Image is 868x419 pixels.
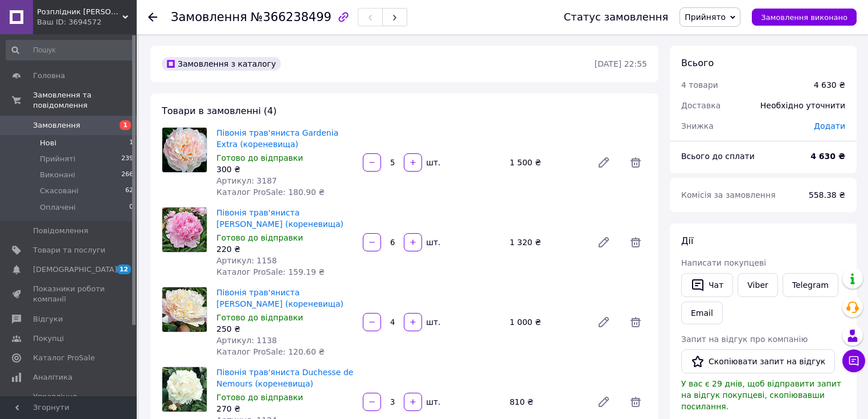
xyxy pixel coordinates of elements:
[33,333,64,344] span: Покупці
[148,11,157,23] div: Повернутися назад
[40,186,79,196] span: Скасовані
[216,368,353,388] a: Півонія трав'яниста Duchesse de Nemours (кореневища)
[681,101,720,110] span: Доставка
[505,394,588,410] div: 810 ₴
[129,202,133,213] span: 0
[216,128,338,149] a: Півонія трав'яниста Gardenia Extra (кореневища)
[171,10,247,24] span: Замовлення
[681,258,766,267] span: Написати покупцеві
[33,71,65,81] span: Головна
[681,235,693,246] span: Дії
[564,11,669,23] div: Статус замовлення
[216,176,277,185] span: Артикул: 3187
[120,120,131,130] span: 1
[216,288,343,308] a: Півонія трав'яниста [PERSON_NAME] (кореневища)
[761,13,847,22] span: Замовлення виконано
[216,233,303,242] span: Готово до відправки
[216,323,354,335] div: 250 ₴
[162,287,207,332] img: Півонія трав'яниста Madame Calot (кореневища)
[783,273,838,297] a: Telegram
[216,347,325,356] span: Каталог ProSale: 120.60 ₴
[37,17,137,27] div: Ваш ID: 3694572
[216,393,303,402] span: Готово до відправки
[814,121,845,131] span: Додати
[216,153,303,162] span: Готово до відправки
[162,208,207,252] img: Півонія трав'яниста Sarah Bernhardt (кореневища)
[37,7,122,17] span: Розплідник Матвєєвих
[681,335,808,344] span: Запит на відгук про компанію
[251,10,331,24] span: №366238499
[40,154,75,164] span: Прийняті
[592,231,615,254] a: Редагувати
[33,353,95,363] span: Каталог ProSale
[685,13,726,22] span: Прийнято
[505,314,588,330] div: 1 000 ₴
[592,311,615,333] a: Редагувати
[6,40,134,60] input: Пошук
[216,208,343,229] a: Півонія трав'яниста [PERSON_NAME] (кореневища)
[681,302,723,324] button: Email
[216,164,354,175] div: 300 ₴
[33,226,88,236] span: Повідомлення
[595,59,647,68] time: [DATE] 22:55
[681,121,714,131] span: Знижка
[423,396,441,408] div: шт.
[752,9,857,26] button: Замовлення виконано
[162,128,207,172] img: Півонія трав'яниста Gardenia Extra (кореневища)
[624,311,647,333] span: Видалити
[40,138,56,148] span: Нові
[216,336,277,345] span: Артикул: 1138
[505,234,588,250] div: 1 320 ₴
[162,57,281,71] div: Замовлення з каталогу
[216,313,303,322] span: Готово до відправки
[33,265,117,275] span: [DEMOGRAPHIC_DATA]
[810,152,845,161] b: 4 630 ₴
[754,93,852,118] div: Необхідно уточнити
[423,157,441,168] div: шт.
[33,392,105,412] span: Управління сайтом
[216,256,277,265] span: Артикул: 1158
[592,151,615,174] a: Редагувати
[33,120,80,131] span: Замовлення
[681,58,714,68] span: Всього
[592,390,615,413] a: Редагувати
[681,273,733,297] button: Чат
[681,349,835,373] button: Скопіювати запит на відгук
[681,80,718,90] span: 4 товари
[162,105,277,116] span: Товари в замовленні (4)
[33,245,105,255] span: Товари та послуги
[33,90,137,111] span: Замовлення та повідомлення
[423,237,441,248] div: шт.
[40,170,75,180] span: Виконані
[216,403,354,414] div: 270 ₴
[216,243,354,255] div: 220 ₴
[809,190,845,200] span: 558.38 ₴
[681,379,841,411] span: У вас є 29 днів, щоб відправити запит на відгук покупцеві, скопіювавши посилання.
[681,152,755,161] span: Всього до сплати
[162,367,207,412] img: Півонія трав'яниста Duchesse de Nemours (кореневища)
[814,79,845,91] div: 4 630 ₴
[681,190,776,200] span: Комісія за замовлення
[121,170,133,180] span: 266
[624,390,647,413] span: Видалити
[216,188,325,197] span: Каталог ProSale: 180.90 ₴
[33,314,63,324] span: Відгуки
[505,154,588,170] div: 1 500 ₴
[842,349,865,372] button: Чат з покупцем
[121,154,133,164] span: 239
[423,316,441,328] div: шт.
[129,138,133,148] span: 1
[738,273,777,297] a: Viber
[624,231,647,254] span: Видалити
[33,284,105,304] span: Показники роботи компанії
[40,202,76,213] span: Оплачені
[33,372,72,383] span: Аналітика
[125,186,133,196] span: 62
[117,265,131,274] span: 12
[624,151,647,174] span: Видалити
[216,267,325,276] span: Каталог ProSale: 159.19 ₴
